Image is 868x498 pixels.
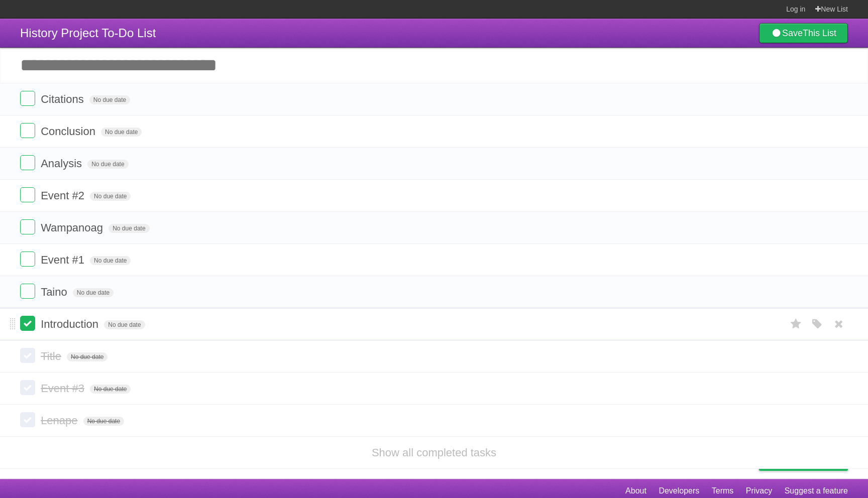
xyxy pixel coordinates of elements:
[41,157,84,170] span: Analysis
[41,382,87,395] span: Event #3
[20,284,35,299] label: Done
[87,160,128,169] span: No due date
[83,417,124,426] span: No due date
[20,187,35,202] label: Done
[101,128,142,137] span: No due date
[20,412,35,427] label: Done
[759,23,848,43] a: SaveThis List
[20,155,35,170] label: Done
[41,189,87,202] span: Event #2
[20,380,35,395] label: Done
[41,93,86,105] span: Citations
[41,318,101,330] span: Introduction
[787,316,806,332] label: Star task
[67,352,107,361] span: No due date
[803,28,836,38] b: This List
[108,224,149,233] span: No due date
[41,254,87,266] span: Event #1
[104,320,145,329] span: No due date
[90,256,131,265] span: No due date
[20,123,35,138] label: Done
[20,91,35,106] label: Done
[41,125,98,138] span: Conclusion
[73,288,114,297] span: No due date
[90,192,131,201] span: No due date
[41,350,64,362] span: Title
[20,316,35,331] label: Done
[20,219,35,234] label: Done
[20,348,35,363] label: Done
[20,26,156,40] span: History Project To-Do List
[20,252,35,267] label: Done
[90,385,131,394] span: No due date
[89,95,130,104] span: No due date
[41,221,105,234] span: Wampanoag
[41,286,70,298] span: Taino
[41,414,80,427] span: Lenape
[372,446,496,459] a: Show all completed tasks
[780,453,843,470] span: Buy me a coffee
